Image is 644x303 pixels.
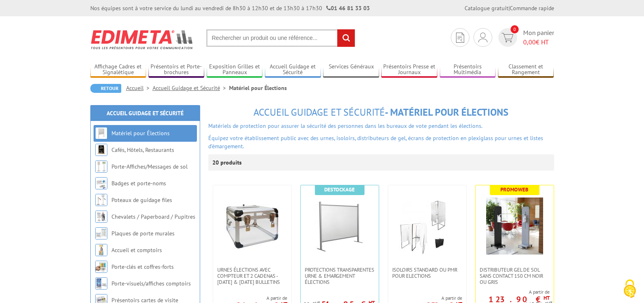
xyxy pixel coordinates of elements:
span: urnes élections avec compteur et 2 cadenas - [DATE] & [DATE] bulletins [217,267,287,285]
div: Nos équipes sont à votre service du lundi au vendredi de 8h30 à 12h30 et de 13h30 à 17h30 [90,4,370,12]
img: devis rapide [456,33,464,43]
b: Promoweb [500,186,528,193]
a: Matériel pour Élections [111,130,170,137]
span: 0,00 [523,38,536,46]
span: € HT [523,37,554,47]
a: Exposition Grilles et Panneaux [207,63,263,77]
button: Cookies (fenêtre modale) [616,275,644,303]
span: Accueil Guidage et Sécurité [253,106,385,119]
img: Badges et porte-noms [95,177,107,189]
span: A partir de [426,295,462,301]
a: Chevalets / Paperboard / Pupitres [111,213,195,220]
span: 0 [511,25,519,33]
a: DISTRIBUTEUR GEL DE SOL SANS CONTACT 150 cm NOIR OU GRIS [476,267,554,285]
p: 20 produits [212,154,243,171]
b: Destockage [324,186,355,193]
li: Matériel pour Élections [229,84,287,92]
a: ISOLOIRS STANDARD OU PMR POUR ELECTIONS [388,267,466,279]
img: Accueil et comptoirs [95,244,107,256]
a: Affichage Cadres et Signalétique [90,63,146,77]
span: A partir de [236,295,287,301]
a: Retour [90,84,121,93]
img: devis rapide [502,33,513,42]
p: 123.90 € [489,297,550,302]
h1: - Matériel pour Élections [208,107,554,118]
a: Accueil Guidage et Sécurité [107,110,183,117]
a: Catalogue gratuit [465,4,509,12]
a: Commande rapide [510,4,554,12]
a: Présentoirs et Porte-brochures [148,63,205,77]
a: Poteaux de guidage files [111,196,172,204]
sup: HT [544,294,550,301]
a: Accueil Guidage et Sécurité [265,63,321,77]
a: Accueil et comptoirs [111,246,162,254]
a: Badges et porte-noms [111,180,166,187]
a: urnes élections avec compteur et 2 cadenas - [DATE] & [DATE] bulletins [213,267,291,285]
a: Accueil [126,84,153,92]
span: Mon panier [523,28,554,47]
img: Porte-visuels/affiches comptoirs [95,277,107,290]
img: Matériel pour Élections [95,127,107,139]
span: ISOLOIRS STANDARD OU PMR POUR ELECTIONS [392,267,462,279]
img: devis rapide [478,33,487,42]
div: | [465,4,554,12]
img: Cafés, Hôtels, Restaurants [95,144,107,156]
img: urnes élections avec compteur et 2 cadenas - 1000 & 1300 bulletins [224,198,281,255]
a: Présentoirs Multimédia [440,63,496,77]
img: Edimeta [90,24,194,55]
span: DISTRIBUTEUR GEL DE SOL SANS CONTACT 150 cm NOIR OU GRIS [480,267,550,285]
a: Plaques de porte murales [111,230,175,237]
img: Cookies (fenêtre modale) [620,279,640,299]
a: devis rapide 0 Mon panier 0,00€ HT [496,28,554,47]
a: Protections Transparentes Urne & Emargement élections [301,267,379,285]
img: ISOLOIRS STANDARD OU PMR POUR ELECTIONS [399,198,456,255]
a: Services Généraux [323,63,379,77]
a: Accueil Guidage et Sécurité [153,84,229,92]
img: Protections Transparentes Urne & Emargement élections [311,198,368,255]
a: Porte-visuels/affiches comptoirs [111,280,191,287]
a: Porte-clés et coffres-forts [111,263,174,270]
input: rechercher [337,29,355,47]
img: Chevalets / Paperboard / Pupitres [95,211,107,223]
img: Porte-Affiches/Messages de sol [95,160,107,173]
a: Porte-Affiches/Messages de sol [111,163,188,170]
p: Matériels de protection pour assurer la sécurité des personnes dans les bureaux de vote pendant l... [208,122,554,130]
p: Équipez votre établissement public avec des urnes, isoloirs, distributeurs de gel, écrans de prot... [208,134,554,150]
strong: 01 46 81 33 03 [326,4,370,12]
a: Cafés, Hôtels, Restaurants [111,146,174,154]
input: Rechercher un produit ou une référence... [206,29,355,47]
span: Protections Transparentes Urne & Emargement élections [305,267,375,285]
a: Présentoirs Presse et Journaux [381,63,437,77]
img: DISTRIBUTEUR GEL DE SOL SANS CONTACT 150 cm NOIR OU GRIS [486,198,543,255]
span: A partir de [476,289,550,295]
img: Poteaux de guidage files [95,194,107,206]
img: Plaques de porte murales [95,227,107,239]
a: Classement et Rangement [498,63,554,77]
img: Porte-clés et coffres-forts [95,261,107,273]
